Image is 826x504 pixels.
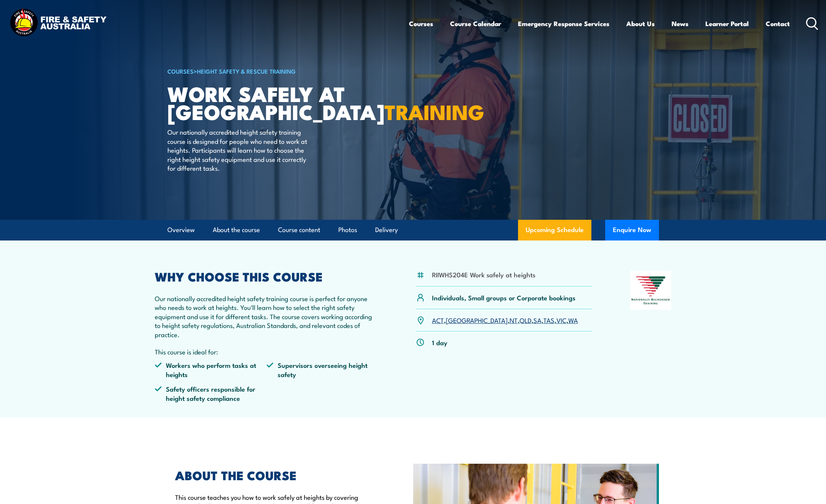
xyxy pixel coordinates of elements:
a: WA [568,315,578,324]
a: About Us [626,13,655,34]
a: Overview [167,220,195,240]
h6: > [167,66,357,76]
p: Our nationally accredited height safety training course is designed for people who need to work a... [167,127,308,172]
a: Courses [409,13,433,34]
a: Emergency Response Services [518,13,609,34]
a: [GEOGRAPHIC_DATA] [446,315,508,324]
a: About the course [213,220,260,240]
p: 1 day [432,338,447,347]
p: , , , , , , , [432,316,578,324]
a: Learner Portal [705,13,749,34]
a: ACT [432,315,444,324]
p: Individuals, Small groups or Corporate bookings [432,293,576,302]
a: SA [533,315,541,324]
a: NT [510,315,518,324]
a: VIC [556,315,566,324]
a: TAS [543,315,555,324]
li: Workers who perform tasks at heights [155,361,267,379]
img: Nationally Recognised Training logo. [630,271,672,310]
a: Upcoming Schedule [518,220,591,240]
h2: WHY CHOOSE THIS COURSE [155,271,379,282]
a: Course content [278,220,320,240]
a: Delivery [375,220,398,240]
a: News [672,13,689,34]
a: COURSES [167,67,194,75]
li: RIIWHS204E Work safely at heights [432,270,535,279]
li: Safety officers responsible for height safety compliance [155,384,267,402]
a: Course Calendar [450,13,501,34]
a: Photos [338,220,357,240]
h1: Work Safely at [GEOGRAPHIC_DATA] [167,84,357,120]
a: Height Safety & Rescue Training [197,67,296,75]
a: QLD [520,315,531,324]
p: Our nationally accredited height safety training course is perfect for anyone who needs to work a... [155,294,379,339]
a: Contact [766,13,790,34]
button: Enquire Now [605,220,659,240]
h2: ABOUT THE COURSE [175,469,378,480]
p: This course is ideal for: [155,347,379,356]
strong: TRAINING [384,95,484,127]
li: Supervisors overseeing height safety [267,361,379,379]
